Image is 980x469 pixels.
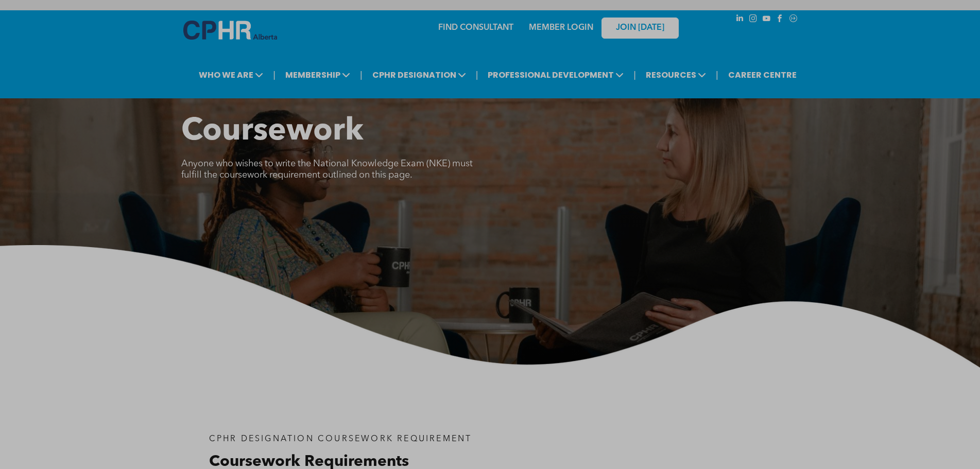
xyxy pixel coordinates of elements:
a: instagram [748,13,759,27]
a: MEMBER LOGIN [529,24,593,32]
span: WHO WE ARE [196,65,266,84]
span: CPHR DESIGNATION COURSEWORK REQUIREMENT [209,435,472,443]
li: | [716,64,718,85]
span: CPHR DESIGNATION [369,65,469,84]
a: facebook [775,13,786,27]
a: FIND CONSULTANT [438,24,513,32]
a: linkedin [734,13,746,27]
span: Anyone who wishes to write the National Knowledge Exam (NKE) must fulfill the coursework requirem... [181,159,473,180]
img: A blue and white logo for cp alberta [183,21,277,40]
span: JOIN [DATE] [616,23,664,33]
a: JOIN [DATE] [601,18,679,39]
a: youtube [761,13,772,27]
li: | [476,64,478,85]
span: PROFESSIONAL DEVELOPMENT [485,65,627,84]
li: | [360,64,363,85]
li: | [633,64,636,85]
span: MEMBERSHIP [282,65,353,84]
li: | [273,64,276,85]
span: Coursework [181,116,364,147]
a: CAREER CENTRE [725,65,800,84]
span: RESOURCES [643,65,709,84]
a: Social network [788,13,799,27]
